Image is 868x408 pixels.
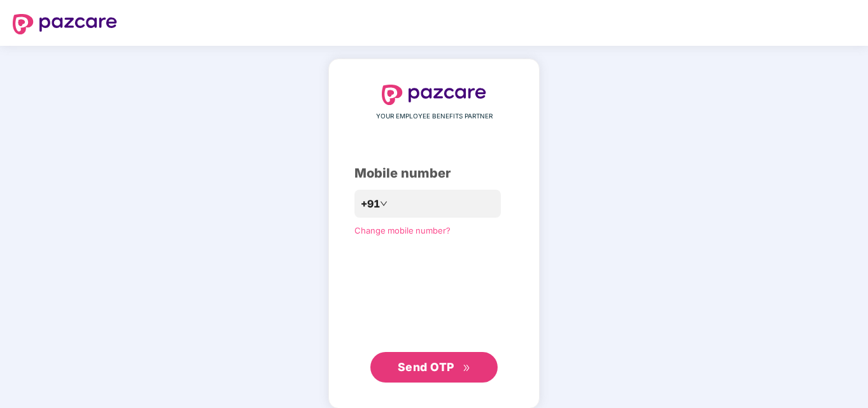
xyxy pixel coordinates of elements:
[354,164,514,183] div: Mobile number
[376,111,493,122] span: YOUR EMPLOYEE BENEFITS PARTNER
[354,225,451,236] a: Change mobile number?
[13,14,117,34] img: logo
[398,360,454,374] span: Send OTP
[463,364,471,372] span: double-right
[380,200,388,208] span: down
[361,196,380,212] span: +91
[370,352,498,383] button: Send OTPdouble-right
[382,85,486,105] img: logo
